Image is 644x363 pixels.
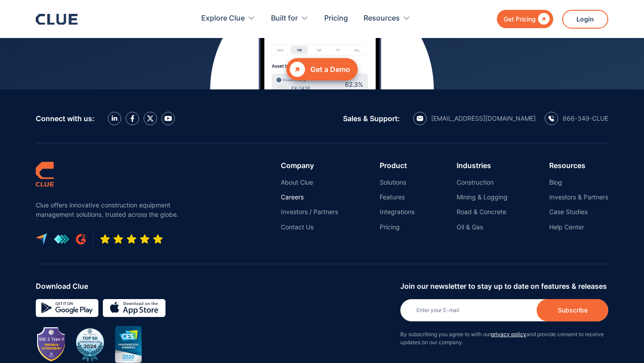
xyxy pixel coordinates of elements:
[497,10,553,28] a: Get Pricing
[400,282,608,355] form: Newsletter
[563,114,608,122] div: 866-349-CLUE
[286,58,358,80] a: Get a Demo
[400,330,608,346] p: By subscribing you agree to with our and provide consent to receive updates on our company.
[548,115,555,122] img: calling icon
[36,200,183,219] p: Clue offers innovative construction equipment management solutions, trusted across the globe.
[36,299,98,317] img: Google simple icon
[36,233,47,245] img: capterra logo icon
[271,4,309,33] div: Built for
[103,299,165,317] img: download on the App store
[281,223,338,231] a: Contact Us
[416,116,424,121] img: email icon
[380,178,415,186] a: Solutions
[483,238,644,363] iframe: Chat Widget
[111,115,118,121] img: LinkedIn icon
[380,208,415,216] a: Integrations
[38,328,65,361] img: Image showing SOC 2 TYPE II badge for CLUE
[400,282,608,290] div: Join our newsletter to stay up to date on features & releases
[131,115,135,122] img: facebook icon
[457,193,508,201] a: Mining & Logging
[431,114,536,122] div: [EMAIL_ADDRESS][DOMAIN_NAME]
[457,208,508,216] a: Road & Concrete
[504,13,536,25] div: Get Pricing
[400,299,608,321] input: Enter your E-mail
[549,223,608,231] a: Help Center
[549,178,608,186] a: Blog
[54,234,69,244] img: get app logo
[36,114,94,122] div: Connect with us:
[364,4,400,33] div: Resources
[76,234,86,245] img: G2 review platform icon
[562,10,608,29] a: Login
[549,161,608,169] div: Resources
[201,4,255,33] div: Explore Clue
[413,112,536,125] a: email icon[EMAIL_ADDRESS][DOMAIN_NAME]
[290,62,305,77] div: 
[271,4,298,33] div: Built for
[147,115,154,122] img: X icon twitter
[545,112,608,125] a: calling icon866-349-CLUE
[549,208,608,216] a: Case Studies
[281,193,338,201] a: Careers
[457,178,508,186] a: Construction
[36,161,54,187] img: clue logo simple
[72,326,108,363] img: BuiltWorlds Top 50 Infrastructure 2024 award badge with
[457,161,508,169] div: Industries
[164,116,172,121] img: YouTube Icon
[457,223,508,231] a: Oil & Gas
[380,161,415,169] div: Product
[201,4,245,33] div: Explore Clue
[36,282,394,290] div: Download Clue
[100,234,163,245] img: Five-star rating icon
[536,13,550,25] div: 
[310,64,350,75] div: Get a Demo
[281,178,338,186] a: About Clue
[115,326,142,363] img: CES innovation award 2020 image
[549,193,608,201] a: Investors & Partners
[281,208,338,216] a: Investors / Partners
[324,4,348,33] a: Pricing
[380,223,415,231] a: Pricing
[364,4,411,33] div: Resources
[380,193,415,201] a: Features
[343,114,400,122] div: Sales & Support:
[281,161,338,169] div: Company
